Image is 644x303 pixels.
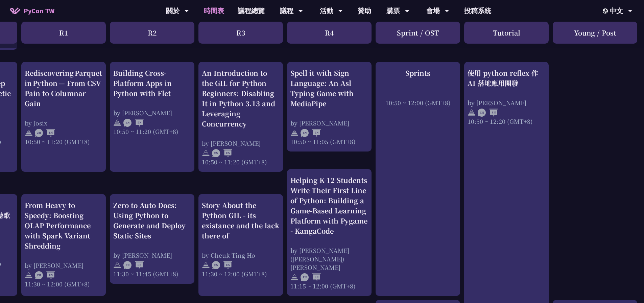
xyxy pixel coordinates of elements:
div: 10:50 ~ 11:20 (GMT+8) [25,137,102,146]
a: From Heavy to Speedy: Boosting OLAP Performance with Spark Variant Shredding by [PERSON_NAME] 11:... [25,200,102,288]
img: svg+xml;base64,PHN2ZyB4bWxucz0iaHR0cDovL3d3dy53My5vcmcvMjAwMC9zdmciIHdpZHRoPSIyNCIgaGVpZ2h0PSIyNC... [202,149,210,157]
a: Story About the Python GIL - its existance and the lack there of by Cheuk Ting Ho 11:30 ~ 12:00 (... [202,200,280,278]
a: Zero to Auto Docs: Using Python to Generate and Deploy Static Sites by [PERSON_NAME] 11:30 ~ 11:4... [113,200,191,278]
a: Helping K-12 Students Write Their First Line of Python: Building a Game-Based Learning Platform w... [290,175,368,290]
div: From Heavy to Speedy: Boosting OLAP Performance with Spark Variant Shredding [25,200,102,251]
img: svg+xml;base64,PHN2ZyB4bWxucz0iaHR0cDovL3d3dy53My5vcmcvMjAwMC9zdmciIHdpZHRoPSIyNCIgaGVpZ2h0PSIyNC... [202,261,210,269]
div: 10:50 ~ 12:00 (GMT+8) [379,98,457,107]
a: PyCon TW [3,2,61,19]
img: ZHEN.371966e.svg [35,271,55,279]
img: ENEN.5a408d1.svg [212,149,232,157]
img: ZHEN.371966e.svg [35,129,55,137]
img: ENEN.5a408d1.svg [212,261,232,269]
div: 11:30 ~ 12:00 (GMT+8) [202,270,280,278]
div: by [PERSON_NAME] [468,98,545,107]
a: An Introduction to the GIL for Python Beginners: Disabling It in Python 3.13 and Leveraging Concu... [202,68,280,166]
img: Home icon of PyCon TW 2025 [10,7,20,14]
div: 10:50 ~ 11:20 (GMT+8) [202,158,280,166]
div: Young / Post [553,22,637,44]
img: svg+xml;base64,PHN2ZyB4bWxucz0iaHR0cDovL3d3dy53My5vcmcvMjAwMC9zdmciIHdpZHRoPSIyNCIgaGVpZ2h0PSIyNC... [290,273,299,281]
img: ENEN.5a408d1.svg [123,119,144,127]
div: 使用 python reflex 作 AI 落地應用開發 [468,68,545,88]
img: ENEN.5a408d1.svg [123,261,144,269]
div: Spell it with Sign Language: An Asl Typing Game with MediaPipe [290,68,368,109]
div: Story About the Python GIL - its existance and the lack there of [202,200,280,241]
img: svg+xml;base64,PHN2ZyB4bWxucz0iaHR0cDovL3d3dy53My5vcmcvMjAwMC9zdmciIHdpZHRoPSIyNCIgaGVpZ2h0PSIyNC... [25,129,33,137]
img: Locale Icon [603,8,610,14]
img: svg+xml;base64,PHN2ZyB4bWxucz0iaHR0cDovL3d3dy53My5vcmcvMjAwMC9zdmciIHdpZHRoPSIyNCIgaGVpZ2h0PSIyNC... [113,119,121,127]
div: by [PERSON_NAME] [202,139,280,147]
div: 10:50 ~ 11:20 (GMT+8) [113,127,191,136]
div: Sprint / OST [376,22,460,44]
img: svg+xml;base64,PHN2ZyB4bWxucz0iaHR0cDovL3d3dy53My5vcmcvMjAwMC9zdmciIHdpZHRoPSIyNCIgaGVpZ2h0PSIyNC... [113,261,121,269]
img: svg+xml;base64,PHN2ZyB4bWxucz0iaHR0cDovL3d3dy53My5vcmcvMjAwMC9zdmciIHdpZHRoPSIyNCIgaGVpZ2h0PSIyNC... [25,271,33,279]
a: 使用 python reflex 作 AI 落地應用開發 by [PERSON_NAME] 10:50 ~ 12:20 (GMT+8) [468,68,545,125]
div: by [PERSON_NAME] [290,119,368,127]
div: Rediscovering Parquet in Python — From CSV Pain to Columnar Gain [25,68,102,109]
div: Building Cross-Platform Apps in Python with Flet [113,68,191,98]
div: 10:50 ~ 11:05 (GMT+8) [290,137,368,146]
div: Sprints [379,68,457,78]
img: svg+xml;base64,PHN2ZyB4bWxucz0iaHR0cDovL3d3dy53My5vcmcvMjAwMC9zdmciIHdpZHRoPSIyNCIgaGVpZ2h0PSIyNC... [468,109,476,117]
div: 11:15 ~ 12:00 (GMT+8) [290,282,368,290]
div: by [PERSON_NAME] [25,261,102,270]
img: ENEN.5a408d1.svg [301,273,321,281]
a: Building Cross-Platform Apps in Python with Flet by [PERSON_NAME] 10:50 ~ 11:20 (GMT+8) [113,68,191,136]
a: Spell it with Sign Language: An Asl Typing Game with MediaPipe by [PERSON_NAME] 10:50 ~ 11:05 (GM... [290,68,368,146]
img: ENEN.5a408d1.svg [301,129,321,137]
div: R3 [198,22,283,44]
a: Rediscovering Parquet in Python — From CSV Pain to Columnar Gain by Josix 10:50 ~ 11:20 (GMT+8) [25,68,102,146]
div: 10:50 ~ 12:20 (GMT+8) [468,117,545,125]
span: PyCon TW [24,6,54,16]
div: An Introduction to the GIL for Python Beginners: Disabling It in Python 3.13 and Leveraging Concu... [202,68,280,129]
div: by [PERSON_NAME] [113,251,191,259]
div: 11:30 ~ 11:45 (GMT+8) [113,270,191,278]
div: by [PERSON_NAME] ([PERSON_NAME]) [PERSON_NAME] [290,246,368,272]
div: R1 [21,22,106,44]
img: svg+xml;base64,PHN2ZyB4bWxucz0iaHR0cDovL3d3dy53My5vcmcvMjAwMC9zdmciIHdpZHRoPSIyNCIgaGVpZ2h0PSIyNC... [290,129,299,137]
div: Tutorial [464,22,549,44]
div: R4 [287,22,372,44]
div: by Cheuk Ting Ho [202,251,280,259]
div: Zero to Auto Docs: Using Python to Generate and Deploy Static Sites [113,200,191,241]
div: by [PERSON_NAME] [113,109,191,117]
div: 11:30 ~ 12:00 (GMT+8) [25,280,102,288]
img: ZHZH.38617ef.svg [478,109,498,117]
div: by Josix [25,119,102,127]
div: Helping K-12 Students Write Their First Line of Python: Building a Game-Based Learning Platform w... [290,175,368,236]
div: R2 [110,22,194,44]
